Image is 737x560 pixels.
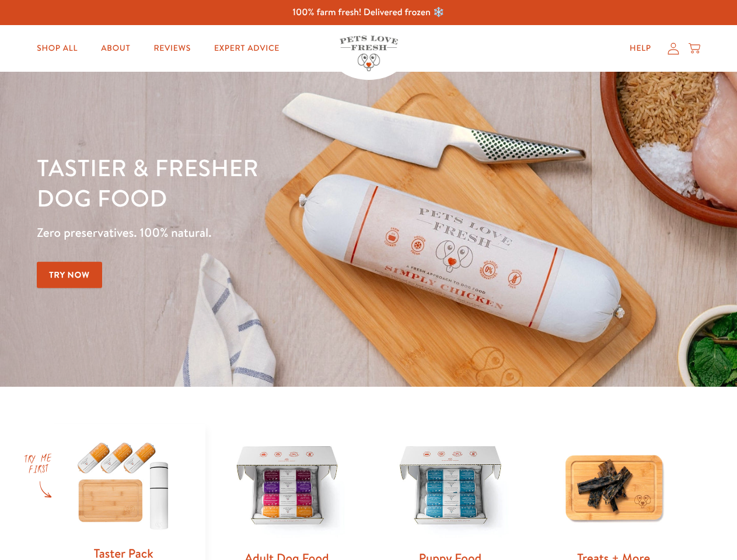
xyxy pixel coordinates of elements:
a: Try Now [37,262,102,288]
a: Expert Advice [205,37,289,60]
a: Help [620,37,661,60]
img: Pets Love Fresh [340,36,398,71]
p: Zero preservatives. 100% natural. [37,222,479,243]
a: About [92,37,139,60]
h1: Tastier & fresher dog food [37,152,479,213]
a: Shop All [27,37,87,60]
a: Reviews [144,37,200,60]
